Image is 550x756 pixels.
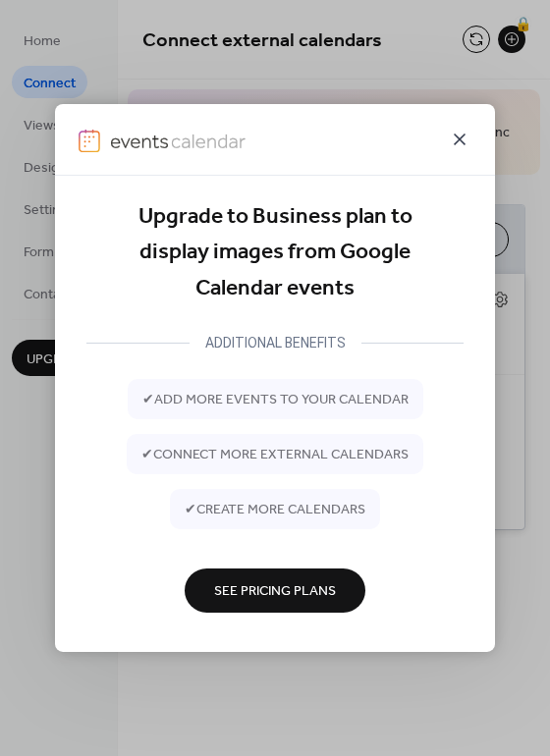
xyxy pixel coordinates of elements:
span: ✔ add more events to your calendar [142,391,409,411]
img: logo-type [110,129,246,152]
div: Upgrade to Business plan to display images from Google Calendar events [86,199,464,306]
div: ADDITIONAL BENEFITS [190,331,361,354]
button: See Pricing Plans [185,568,365,613]
img: logo-icon [79,129,100,152]
span: See Pricing Plans [214,582,336,603]
span: ✔ connect more external calendars [141,446,409,466]
span: ✔ create more calendars [185,501,365,521]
